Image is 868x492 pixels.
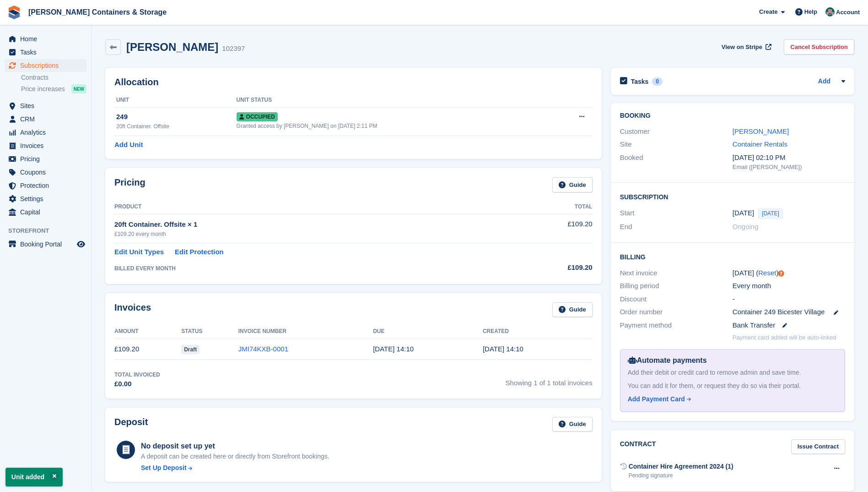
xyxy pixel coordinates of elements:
div: 20ft Container. Offsite × 1 [114,219,504,230]
p: Unit added [5,468,63,487]
a: [PERSON_NAME] [733,127,789,135]
span: Draft [181,345,199,354]
span: Sites [20,99,75,112]
div: Total Invoiced [114,371,160,379]
span: Ongoing [733,223,759,230]
div: £109.20 every month [114,230,504,238]
h2: Booking [620,112,845,120]
span: CRM [20,113,75,126]
div: Add their debit or credit card to remove admin and save time. [628,368,837,377]
h2: Invoices [114,302,151,317]
span: Settings [20,192,75,205]
p: A deposit can be created here or directly from Storefront bookings. [141,452,329,461]
div: 20ft Container. Offsite [116,122,237,131]
div: BILLED EVERY MONTH [114,264,504,273]
span: Invoices [20,139,75,152]
th: Amount [114,324,181,339]
div: Container Hire Agreement 2024 (1) [629,462,733,471]
span: Home [20,33,75,45]
div: Payment method [620,320,733,331]
a: Add Unit [114,140,143,150]
a: menu [5,238,86,251]
a: Add [818,77,830,87]
span: Coupons [20,166,75,179]
span: Occupied [237,112,278,121]
span: Container 249 Bicester Village [733,307,825,317]
div: Tooltip anchor [777,269,785,278]
div: £0.00 [114,379,160,389]
span: Booking Portal [20,238,75,251]
h2: Pricing [114,177,146,192]
th: Total [504,200,592,214]
a: menu [5,59,86,72]
th: Created [483,324,593,339]
div: 102397 [222,44,245,54]
div: Add Payment Card [628,394,685,404]
div: No deposit set up yet [141,441,329,452]
div: Bank Transfer [733,320,845,331]
span: Storefront [8,226,91,235]
div: Pending signature [629,471,733,480]
div: Granted access by [PERSON_NAME] on [DATE] 2:11 PM [237,122,550,130]
img: stora-icon-8386f47178a22dfd0bd8f6a31ec36ba5ce8667c1dd55bd0f319d3a0aa187defe.svg [7,5,21,19]
a: JMI74KXB-0001 [238,345,288,353]
th: Unit [114,93,237,108]
span: Protection [20,179,75,192]
div: Billing period [620,281,733,291]
span: Pricing [20,153,75,165]
a: menu [5,33,86,45]
div: Order number [620,307,733,317]
span: [DATE] [758,208,783,219]
div: You can add it for them, or request they do so via their portal. [628,381,837,391]
a: Guide [552,417,593,432]
div: Customer [620,126,733,137]
a: Set Up Deposit [141,463,329,473]
a: Cancel Subscription [784,39,854,55]
div: [DATE] 02:10 PM [733,153,845,163]
a: Guide [552,177,593,192]
a: Edit Unit Types [114,247,164,257]
h2: Deposit [114,417,148,432]
div: Set Up Deposit [141,463,187,473]
a: menu [5,126,86,139]
a: menu [5,153,86,165]
a: menu [5,166,86,179]
a: menu [5,99,86,112]
p: Payment card added will be auto-linked [733,333,836,342]
span: Capital [20,206,75,219]
div: Every month [733,281,845,291]
a: menu [5,46,86,59]
a: menu [5,179,86,192]
span: Account [836,8,860,17]
div: - [733,294,845,305]
span: Create [759,7,777,16]
th: Unit Status [237,93,550,108]
div: [DATE] ( ) [733,268,845,279]
h2: Contract [620,439,656,454]
th: Status [181,324,238,339]
span: Subscriptions [20,59,75,72]
th: Due [373,324,483,339]
div: Email ([PERSON_NAME]) [733,163,845,172]
h2: Tasks [631,77,649,86]
a: menu [5,192,86,205]
a: menu [5,139,86,152]
div: 0 [652,77,663,86]
div: Booked [620,153,733,172]
img: Julia Marcham [825,7,835,16]
span: Tasks [20,46,75,59]
span: View on Stripe [722,43,762,52]
a: [PERSON_NAME] Containers & Storage [25,5,170,20]
div: Site [620,139,733,150]
h2: Billing [620,252,845,261]
div: Start [620,208,733,219]
td: £109.20 [504,214,592,243]
a: Container Rentals [733,140,787,148]
h2: [PERSON_NAME] [126,41,218,53]
a: Issue Contract [791,439,845,454]
time: 2025-08-19 00:00:00 UTC [733,208,754,219]
h2: Subscription [620,192,845,201]
span: Analytics [20,126,75,139]
a: Add Payment Card [628,394,834,404]
a: Edit Protection [175,247,224,257]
